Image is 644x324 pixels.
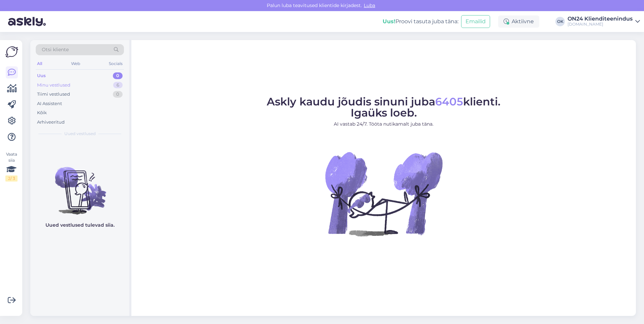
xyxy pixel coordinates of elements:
[383,18,395,25] b: Uus!
[36,59,43,68] div: All
[37,109,47,116] div: Kõik
[37,100,62,107] div: AI Assistent
[107,59,124,68] div: Socials
[568,22,633,27] div: [DOMAIN_NAME]
[568,16,640,27] a: ON24 Klienditeenindus[DOMAIN_NAME]
[5,45,18,58] img: Askly Logo
[30,155,129,216] img: No chats
[267,95,501,119] span: Askly kaudu jõudis sinuni juba klienti. Igaüks loeb.
[113,91,123,98] div: 0
[555,17,565,26] div: OK
[37,91,70,98] div: Tiimi vestlused
[37,119,65,126] div: Arhiveeritud
[362,2,377,8] span: Luba
[113,82,123,89] div: 6
[383,18,458,26] div: Proovi tasuta juba täna:
[37,82,70,89] div: Minu vestlused
[42,46,69,53] span: Otsi kliente
[267,121,501,128] p: AI vastab 24/7. Tööta nutikamalt juba täna.
[323,133,444,254] img: No Chat active
[5,175,18,182] div: 2 / 3
[64,131,96,137] span: Uued vestlused
[5,151,18,182] div: Vaata siia
[498,15,539,28] div: Aktiivne
[461,15,490,28] button: Emailid
[37,72,46,79] div: Uus
[45,222,115,229] p: Uued vestlused tulevad siia.
[435,95,463,108] span: 6405
[70,59,82,68] div: Web
[113,72,123,79] div: 0
[568,16,633,22] div: ON24 Klienditeenindus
